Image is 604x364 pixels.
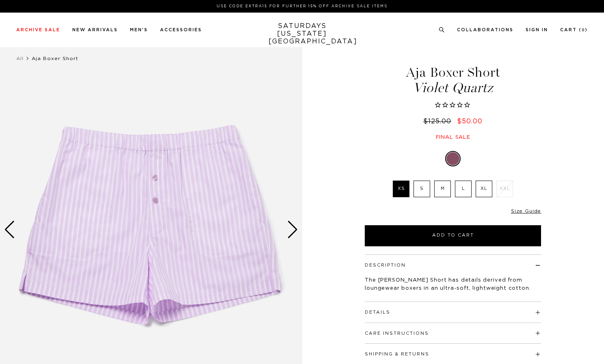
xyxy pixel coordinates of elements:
span: $50.00 [457,118,483,125]
a: All [16,56,24,61]
button: Details [365,310,390,314]
label: Violet Quartz [446,152,459,165]
button: Description [365,263,406,267]
button: Care Instructions [365,331,429,336]
button: Add to Cart [365,225,541,246]
p: The [PERSON_NAME] Short has details derived from loungewear boxers in an ultra-soft, lightweight ... [365,276,541,293]
span: Violet Quartz [364,81,542,95]
button: Shipping & Returns [365,352,429,356]
div: Next slide [287,221,298,239]
label: XS [393,181,409,197]
a: Sign In [526,28,548,32]
div: Final sale [364,134,542,141]
label: M [434,181,451,197]
a: Collaborations [457,28,513,32]
div: Previous slide [4,221,15,239]
label: XL [476,181,492,197]
a: Accessories [160,28,202,32]
a: Size Guide [511,209,541,213]
label: L [455,181,472,197]
a: New Arrivals [72,28,118,32]
p: Use Code EXTRA15 for Further 15% Off Archive Sale Items [19,3,585,9]
span: Rated 0.0 out of 5 stars 0 reviews [364,101,542,110]
span: Aja Boxer Short [32,56,78,61]
a: SATURDAYS[US_STATE][GEOGRAPHIC_DATA] [268,22,336,45]
del: $125.00 [423,118,455,125]
a: Archive Sale [16,28,60,32]
label: S [413,181,430,197]
a: Men's [130,28,148,32]
h1: Aja Boxer Short [364,66,542,95]
small: 0 [582,28,585,32]
a: Cart (0) [560,28,588,32]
